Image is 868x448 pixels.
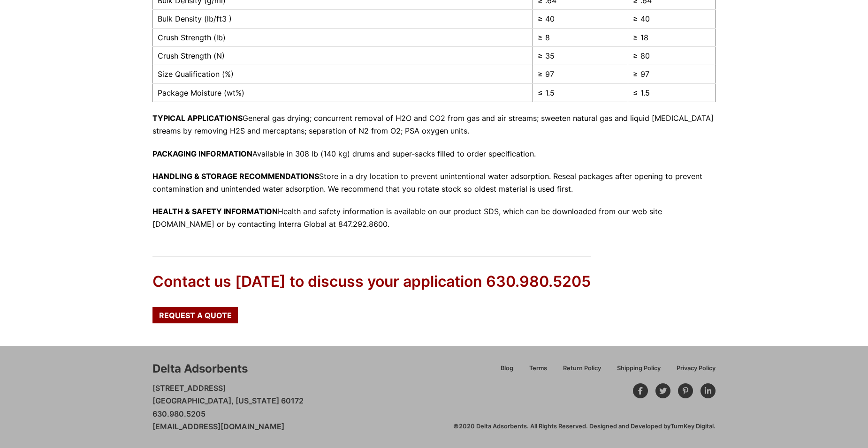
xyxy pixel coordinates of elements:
div: Contact us [DATE] to discuss your application 630.980.5205 [152,271,591,292]
div: Delta Adsorbents [152,361,248,377]
a: [EMAIL_ADDRESS][DOMAIN_NAME] [152,422,284,431]
td: Crush Strength (N) [153,47,533,65]
p: Health and safety information is available on our product SDS, which can be downloaded from our w... [152,205,716,231]
strong: HEALTH & SAFETY INFORMATION [152,207,278,216]
td: Bulk Density (lb/ft3 ) [153,10,533,28]
td: ≤ 1.5 [533,83,628,102]
p: Available in 308 lb (140 kg) drums and super-sacks filled to order specification. [152,148,716,160]
a: Privacy Policy [669,363,716,380]
a: Request a Quote [152,307,238,323]
td: ≤ 1.5 [628,83,716,102]
span: Privacy Policy [677,366,716,372]
span: Blog [501,366,513,372]
div: ©2020 Delta Adsorbents. All Rights Reserved. Designed and Developed by . [453,422,716,431]
span: Terms [529,366,547,372]
a: Terms [521,363,555,380]
span: Return Policy [563,366,601,372]
a: Return Policy [555,363,609,380]
span: Shipping Policy [617,366,661,372]
a: TurnKey Digital [670,423,714,430]
a: Blog [493,363,521,380]
p: [STREET_ADDRESS] [GEOGRAPHIC_DATA], [US_STATE] 60172 630.980.5205 [152,382,304,433]
p: General gas drying; concurrent removal of H2O and CO2 from gas and air streams; sweeten natural g... [152,112,716,137]
strong: TYPICAL APPLICATIONS [152,113,243,123]
strong: HANDLING & STORAGE RECOMMENDATIONS [152,172,319,181]
td: ≥ 80 [628,47,716,65]
td: ≥ 97 [533,65,628,83]
td: Package Moisture (wt%) [153,83,533,102]
td: ≥ 18 [628,28,716,46]
td: ≥ 40 [533,10,628,28]
td: ≥ 35 [533,47,628,65]
td: Crush Strength (lb) [153,28,533,46]
strong: PACKAGING INFORMATION [152,149,252,158]
p: Store in a dry location to prevent unintentional water adsorption. Reseal packages after opening ... [152,170,716,195]
td: ≥ 40 [628,10,716,28]
td: ≥ 97 [628,65,716,83]
td: Size Qualification (%) [153,65,533,83]
a: Shipping Policy [609,363,669,380]
td: ≥ 8 [533,28,628,46]
span: Request a Quote [159,312,232,319]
